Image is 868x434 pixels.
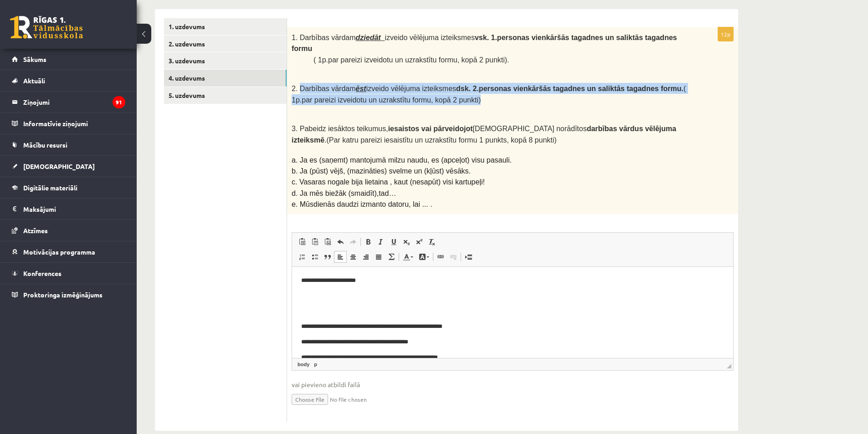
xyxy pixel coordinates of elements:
[308,236,321,248] a: Вставить только текст (Ctrl+Shift+V)
[12,70,125,91] a: Aktuāli
[360,251,372,263] a: По правому краю
[12,263,125,284] a: Konferences
[375,236,387,248] a: Курсив (Ctrl+I)
[426,236,438,248] a: Убрать форматирование
[356,85,366,92] u: ēst
[12,220,125,241] a: Atzīmes
[312,360,319,368] a: Элемент p
[23,291,103,299] span: Proktoringa izmēģinājums
[23,162,95,170] span: [DEMOGRAPHIC_DATA]
[334,236,347,248] a: Отменить (Ctrl+Z)
[718,27,734,41] p: 12p
[113,96,125,108] i: 91
[292,189,396,197] span: d. Ja mēs biežāk (smaidīt),tad…
[292,267,733,358] iframe: Визуальный текстовый редактор, wiswyg-editor-user-answer-47024766680320
[727,364,731,368] span: Перетащите для изменения размера
[23,184,77,192] span: Digitālie materiāli
[23,77,45,85] span: Aktuāli
[347,236,360,248] a: Повторить (Ctrl+Y)
[362,236,375,248] a: Полужирный (Ctrl+B)
[434,251,447,263] a: Вставить/Редактировать ссылку (Ctrl+K)
[372,251,385,263] a: По ширине
[23,92,125,112] legend: Ziņojumi
[416,251,432,263] a: Цвет фона
[313,56,509,64] span: ( 1p.par pareizi izveidotu un uzrakstītu formu, kopā 2 punkti).
[164,52,287,69] a: 3. uzdevums
[23,226,48,235] span: Atzīmes
[462,251,475,263] a: Вставить разрыв страницы для печати
[321,236,334,248] a: Вставить из Word
[347,251,360,263] a: По центру
[23,113,125,134] legend: Informatīvie ziņojumi
[164,87,287,104] a: 5. uzdevums
[292,156,512,164] span: a. Ja es (saņemt) mantojumā milzu naudu, es (apceļot) visu pasauli.
[12,113,125,134] a: Informatīvie ziņojumi
[164,70,287,87] a: 4. uzdevums
[385,251,398,263] a: Математика
[23,248,95,256] span: Motivācijas programma
[292,200,432,208] span: e. Mūsdienās daudzi izmanto datoru, lai ... .
[334,251,347,263] a: По левому краю
[292,125,676,143] span: 3. Pabeidz iesāktos teikumus, [DEMOGRAPHIC_DATA] norādītos .(Par katru pareizi iesaistītu un uzra...
[9,9,432,126] body: Визуальный текстовый редактор, wiswyg-editor-user-answer-47024766680320
[23,55,46,63] span: Sākums
[456,85,683,92] b: dsk. 2.personas vienkāršās tagadnes un saliktās tagadnes formu.
[388,125,473,133] b: iesaistos vai pārveidojot
[292,167,471,175] span: b. Ja (pūst) vējš, (mazināties) svelme un (kļūst) vēsāks.
[356,34,381,41] u: dziedāt
[296,236,308,248] a: Вставить (Ctrl+V)
[292,178,485,186] span: c. Vasaras nogale bija lietaina , kaut (nesapūt) visi kartupeļi!
[23,269,62,277] span: Konferences
[164,18,287,35] a: 1. uzdevums
[12,177,125,198] a: Digitālie materiāli
[308,251,321,263] a: Вставить / удалить маркированный список
[400,251,416,263] a: Цвет текста
[321,251,334,263] a: Цитата
[12,49,125,70] a: Sākums
[292,34,677,52] span: 1. Darbības vārdam izveido vēlējuma izteiksmes
[387,236,400,248] a: Подчеркнутый (Ctrl+U)
[292,125,676,143] b: darbības vārdus vēlējuma izteiksmē
[23,141,67,149] span: Mācību resursi
[400,236,413,248] a: Подстрочный индекс
[12,241,125,262] a: Motivācijas programma
[296,251,308,263] a: Вставить / удалить нумерованный список
[292,85,686,103] span: 2. Darbības vārdam izveido vēlējuma izteiksmes ( 1p.par pareizi izveidotu un uzrakstītu formu, ko...
[164,36,287,52] a: 2. uzdevums
[10,16,83,39] a: Rīgas 1. Tālmācības vidusskola
[296,360,311,368] a: Элемент body
[23,199,125,220] legend: Maksājumi
[12,156,125,177] a: [DEMOGRAPHIC_DATA]
[12,284,125,305] a: Proktoringa izmēģinājums
[12,134,125,155] a: Mācību resursi
[292,34,677,52] b: vsk. 1.personas vienkāršās tagadnes un saliktās tagadnes formu
[292,380,734,389] span: vai pievieno atbildi failā
[12,92,125,112] a: Ziņojumi91
[413,236,426,248] a: Надстрочный индекс
[12,199,125,220] a: Maksājumi
[447,251,460,263] a: Убрать ссылку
